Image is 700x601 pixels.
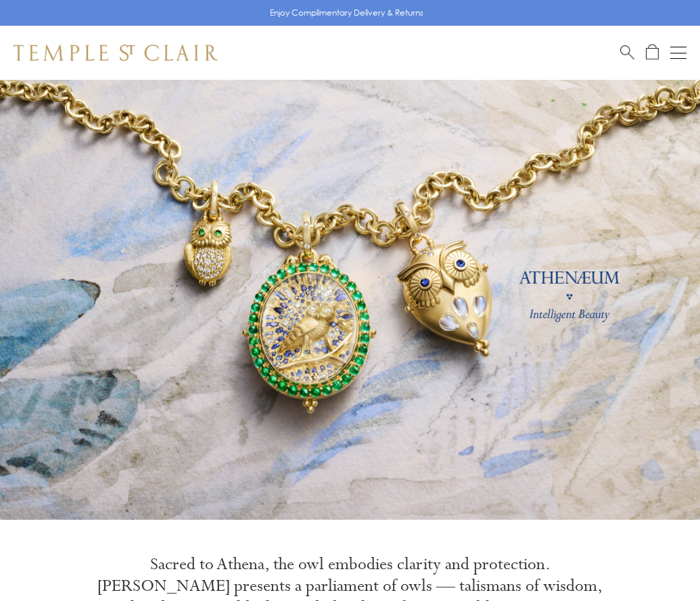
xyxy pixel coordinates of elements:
a: Open Shopping Bag [646,44,659,61]
button: Open navigation [670,45,686,61]
a: Search [620,44,634,61]
img: Temple St. Clair [14,45,218,61]
p: Enjoy Complimentary Delivery & Returns [270,6,423,20]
